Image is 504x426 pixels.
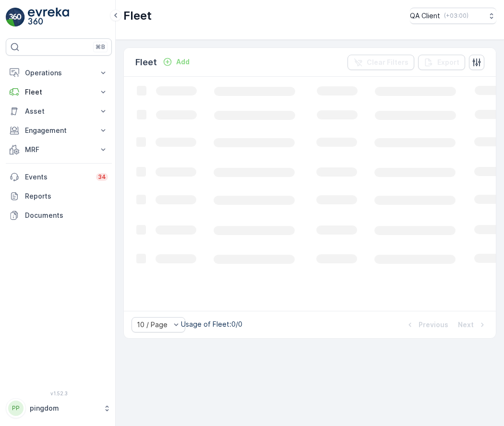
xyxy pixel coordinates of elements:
[6,140,112,159] button: MRF
[159,56,193,68] button: Add
[6,390,112,396] span: v 1.52.3
[123,8,152,24] p: Fleet
[176,57,190,67] p: Add
[6,187,112,206] a: Reports
[6,63,112,83] button: Operations
[25,191,108,201] p: Reports
[418,55,465,70] button: Export
[98,173,106,181] p: 34
[6,121,112,140] button: Engagement
[25,68,93,78] p: Operations
[25,106,93,116] p: Asset
[135,56,157,69] p: Fleet
[25,211,108,220] p: Documents
[30,403,98,413] p: pingdom
[6,206,112,225] a: Documents
[25,172,90,182] p: Events
[6,167,112,187] a: Events34
[96,43,105,51] p: ⌘B
[367,58,408,67] p: Clear Filters
[6,8,25,27] img: logo
[457,319,488,331] button: Next
[6,398,112,418] button: PPpingdom
[6,102,112,121] button: Asset
[8,401,24,416] div: PP
[419,320,448,330] p: Previous
[6,83,112,102] button: Fleet
[25,126,93,135] p: Engagement
[458,320,474,330] p: Next
[404,319,449,331] button: Previous
[410,11,440,21] p: QA Client
[25,145,93,154] p: MRF
[181,319,242,329] p: Usage of Fleet : 0/0
[437,58,459,67] p: Export
[410,8,496,24] button: QA Client(+03:00)
[28,8,69,27] img: logo_light-DOdMpM7g.png
[25,87,93,97] p: Fleet
[348,55,414,70] button: Clear Filters
[444,12,468,20] p: ( +03:00 )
